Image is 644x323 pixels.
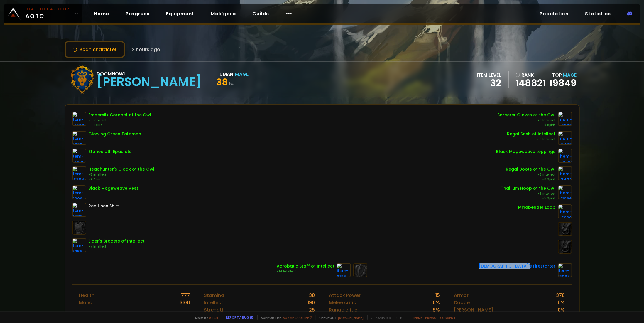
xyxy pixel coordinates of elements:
img: item-9998 [72,185,86,199]
button: Scan character [65,41,125,58]
img: item-5009 [558,204,572,218]
img: item-9999 [558,149,572,163]
div: +11 Intellect [89,118,151,123]
a: Progress [121,8,154,20]
div: Mindbender Loop [518,204,556,211]
img: item-9880 [558,112,572,126]
div: Glowing Green Talisman [89,131,141,137]
div: 15 [436,292,440,299]
div: 777 [181,292,190,299]
a: Population [535,8,573,20]
a: Buy me a coffee [283,315,312,320]
div: +7 Intellect [89,244,145,249]
img: item-7472 [558,166,572,180]
div: 378 [556,292,565,299]
div: Elder's Bracers of Intellect [89,238,145,244]
div: Human [217,70,234,78]
div: +4 Spirit [89,177,155,182]
div: 3381 [180,299,190,306]
div: Red Linen Shirt [89,203,119,209]
div: 5 % [558,299,565,306]
div: Mana [79,299,93,306]
div: Embersilk Coronet of the Owl [89,112,151,118]
div: Strength [204,306,225,314]
div: +5 Intellect [501,191,556,196]
div: Headhunter's Cloak of the Owl [89,166,155,172]
div: +14 Intellect [277,269,334,274]
div: Stamina [204,292,224,299]
img: item-7476 [558,131,572,145]
small: 1 % [229,81,234,87]
div: item level [477,71,501,79]
img: item-2575 [72,203,86,217]
div: +8 Spirit [498,123,556,127]
a: Mak'gora [206,8,241,20]
img: item-15354 [72,166,86,180]
div: 190 [308,299,315,306]
a: Guilds [248,8,274,20]
span: Support me, [257,315,312,320]
div: 0 % [558,306,565,314]
a: 19849 [550,76,577,90]
a: [DOMAIN_NAME] [338,315,364,320]
div: +5 Intellect [89,172,155,177]
a: 148821 [516,79,546,88]
div: Mage [235,70,249,78]
span: Made by [192,315,218,320]
div: Melee critic [329,299,356,306]
div: Armor [454,292,469,299]
img: item-3185 [337,263,351,277]
div: 0 % [433,299,440,306]
img: item-14228 [72,112,86,126]
div: +5 Spirit [501,196,556,201]
span: Mage [563,72,577,78]
a: Privacy [425,315,438,320]
div: Top [550,71,577,79]
div: +13 Intellect [507,137,556,142]
div: Acrobatic Staff of Intellect [277,263,334,269]
a: Report a bug [226,315,249,319]
div: [DEMOGRAPHIC_DATA]'s Firestarter [479,263,556,269]
img: item-5002 [72,131,86,145]
div: Black Mageweave Leggings [496,149,556,155]
img: item-7355 [72,238,86,252]
span: AOTC [25,6,72,21]
div: Doomhowl [97,70,202,78]
div: Sorcerer Gloves of the Owl [498,112,556,118]
a: Consent [440,315,456,320]
div: Health [79,292,95,299]
div: Attack Power [329,292,361,299]
a: Terms [412,315,423,320]
a: Statistics [580,8,616,20]
span: 38 [217,75,228,89]
div: +11 Spirit [89,123,151,127]
span: 2 hours ago [132,46,160,53]
div: 38 [309,292,315,299]
div: Intellect [204,299,224,306]
a: a fan [209,315,218,320]
div: Thallium Hoop of the Owl [501,185,556,191]
span: Checkout [316,315,364,320]
div: 32 [477,79,501,88]
div: 5 % [433,306,440,314]
div: Dodge [454,299,470,306]
div: Regal Sash of Intellect [507,131,556,137]
div: [PERSON_NAME] [97,78,202,86]
div: Stonecloth Epaulets [89,149,132,155]
div: +8 Intellect [506,172,556,177]
span: v. d752d5 - production [367,315,403,320]
img: item-14412 [72,149,86,163]
a: Equipment [161,8,199,20]
div: +8 Spirit [506,177,556,182]
div: [PERSON_NAME] [454,306,493,314]
small: Classic Hardcore [25,6,72,12]
div: Range critic [329,306,358,314]
div: rank [516,71,546,79]
img: item-11986 [558,185,572,199]
div: Black Mageweave Vest [89,185,138,191]
div: 25 [309,306,315,314]
img: item-13064 [558,263,572,277]
div: +8 Intellect [498,118,556,123]
a: Home [89,8,114,20]
a: Classic HardcoreAOTC [4,4,82,23]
